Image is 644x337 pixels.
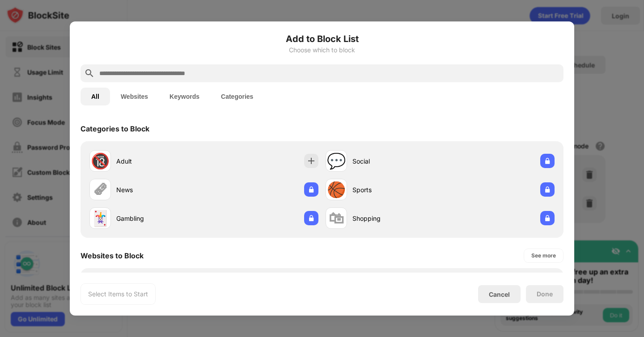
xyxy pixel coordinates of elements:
[116,156,204,166] div: Adult
[352,185,440,194] div: Sports
[537,291,553,298] div: Done
[110,88,159,105] button: Websites
[327,181,346,199] div: 🏀
[80,88,110,105] button: All
[80,251,144,260] div: Websites to Block
[91,209,110,227] div: 🃏
[80,32,563,46] h6: Add to Block List
[489,291,510,298] div: Cancel
[210,88,264,105] button: Categories
[352,214,440,223] div: Shopping
[352,156,440,166] div: Social
[80,46,563,54] div: Choose which to block
[531,251,556,260] div: See more
[159,88,210,105] button: Keywords
[88,290,148,299] div: Select Items to Start
[93,181,108,199] div: 🗞
[91,152,110,170] div: 🔞
[80,124,149,133] div: Categories to Block
[329,209,344,227] div: 🛍
[84,68,95,79] img: search.svg
[116,214,204,223] div: Gambling
[116,185,204,194] div: News
[327,152,346,170] div: 💬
